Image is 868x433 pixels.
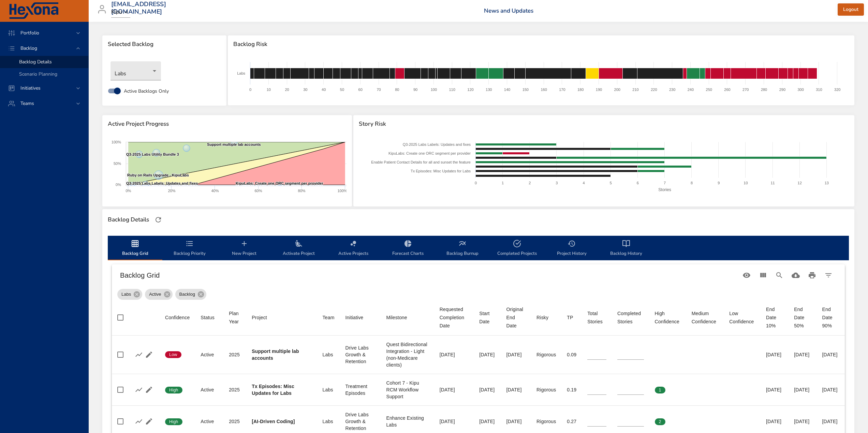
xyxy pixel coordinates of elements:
[729,309,755,326] div: Low Confidence
[567,313,576,322] span: TP
[127,173,189,177] text: Ruby on Rails Upgrade - KipuLabs
[567,313,573,322] div: TP
[144,350,154,360] button: Edit Project Details
[536,418,556,425] div: Rigorous
[536,313,548,322] div: Sort
[134,416,144,427] button: Show Burnup
[108,236,849,260] div: backlog-tab
[440,305,468,330] div: Sort
[229,309,241,326] div: Sort
[386,380,428,400] div: Cohort 7 - Kipu RCM Workflow Support
[771,267,788,283] button: Search
[724,88,730,92] text: 260
[108,121,347,127] span: Active Project Progress
[377,88,381,92] text: 70
[145,289,172,300] div: Active
[359,121,849,127] span: Story Risk
[556,181,558,185] text: 3
[816,88,822,92] text: 310
[506,386,526,393] div: [DATE]
[114,161,121,166] text: 50%
[706,88,712,92] text: 250
[688,88,694,92] text: 240
[567,418,576,425] div: 0.27
[617,309,644,326] div: Completed Stories
[116,183,121,187] text: 0%
[15,85,46,91] span: Initiatives
[166,239,213,258] span: Backlog Priority
[794,418,811,425] div: [DATE]
[323,313,335,322] div: Team
[804,267,820,283] button: Print
[738,267,755,283] button: Standard Views
[822,418,839,425] div: [DATE]
[536,313,556,322] span: Risky
[577,88,584,92] text: 180
[229,309,241,326] div: Plan Year
[117,289,142,300] div: Labs
[755,267,771,283] button: View Columns
[440,305,468,330] div: Requested Completion Date
[165,387,182,393] span: High
[659,187,671,192] text: Stories
[536,386,556,393] div: Rigorous
[633,88,639,92] text: 210
[165,352,181,358] span: Low
[669,88,675,92] text: 230
[207,142,261,146] text: Support multiple lab accounts
[340,88,344,92] text: 50
[388,151,471,155] text: KipuLabs: Create one ORC segment per provider
[603,239,649,258] span: Backlog History
[467,88,473,92] text: 120
[664,181,666,185] text: 7
[838,3,864,16] button: Logout
[236,181,323,185] text: KipuLabs: Create one ORC segment per provider
[617,309,644,326] div: Sort
[484,7,533,15] a: News and Updates
[111,7,130,18] div: Kipu
[494,239,540,258] span: Completed Projects
[201,386,218,393] div: Active
[168,189,175,193] text: 20%
[111,61,161,80] div: Labs
[112,239,158,258] span: Backlog Grid
[825,181,829,185] text: 13
[120,270,738,281] h6: Backlog Grid
[108,41,221,48] span: Selected Backlog
[587,309,606,326] div: Sort
[252,384,294,396] b: Tx Episodes: Misc Updates for Labs
[323,386,335,393] div: Labs
[134,385,144,395] button: Show Burnup
[330,239,377,258] span: Active Projects
[567,386,576,393] div: 0.19
[165,313,190,322] div: Sort
[386,415,428,428] div: Enhance Existing Labs
[439,239,486,258] span: Backlog Burnup
[692,419,702,425] span: 0
[15,45,43,51] span: Backlog
[298,189,306,193] text: 80%
[779,88,785,92] text: 290
[822,305,839,330] div: End Date 90%
[252,313,311,322] span: Project
[729,419,740,425] span: 0
[15,100,40,107] span: Teams
[610,181,612,185] text: 5
[692,309,719,326] span: Medium Confidence
[15,30,45,36] span: Portfolio
[729,352,740,358] span: 0
[112,264,845,286] div: Table Toolbar
[117,291,135,298] span: Labs
[596,88,602,92] text: 190
[126,189,131,193] text: 0%
[252,349,299,361] b: Support multiple lab accounts
[479,309,495,326] div: Sort
[386,313,407,322] div: Sort
[175,291,199,298] span: Backlog
[440,418,468,425] div: [DATE]
[201,418,218,425] div: Active
[323,351,335,358] div: Labs
[337,189,347,193] text: 100%
[165,313,190,322] div: Confidence
[506,418,526,425] div: [DATE]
